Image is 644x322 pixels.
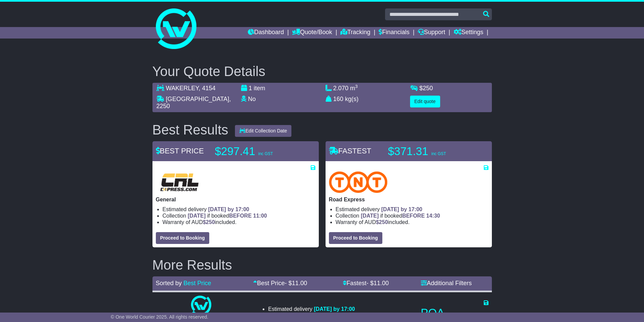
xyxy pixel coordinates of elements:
span: kg(s) [345,96,359,102]
img: One World Courier: Same Day Nationwide(quotes take 0.5-1 hour) [191,296,211,316]
img: CRL: General [156,171,203,193]
span: [DATE] by 17:00 [208,206,249,212]
p: $297.41 [215,145,300,158]
span: if booked [361,213,440,219]
img: TNT Domestic: Road Express [329,171,388,193]
span: BEFORE [402,213,425,219]
a: Financials [379,27,409,39]
button: Edit quote [410,96,440,107]
li: Collection [336,213,488,219]
span: if booked [188,213,267,219]
span: 160 [333,96,343,102]
a: Dashboard [248,27,284,39]
span: [DATE] [188,213,206,219]
span: 250 [206,219,215,225]
span: BEFORE [229,213,252,219]
span: $ [203,219,215,225]
button: Proceed to Booking [329,232,382,244]
p: General [156,196,315,203]
span: 11.00 [292,280,307,287]
button: Edit Collection Date [235,125,291,137]
span: - $ [366,280,389,287]
span: , 2250 [157,96,231,110]
p: POA [421,306,488,320]
li: Estimated delivery [336,206,488,213]
span: FASTEST [329,147,372,155]
span: 2.070 [333,85,349,92]
span: 11:00 [253,213,267,219]
span: 11.00 [374,280,389,287]
span: m [350,85,358,92]
a: Additional Filters [421,280,472,287]
span: [GEOGRAPHIC_DATA] [166,96,229,102]
span: BEST PRICE [156,147,204,155]
h2: More Results [152,257,492,272]
span: $ [420,85,433,92]
span: WAKERLEY [166,85,199,92]
span: [DATE] by 17:00 [381,206,423,212]
span: 250 [379,219,388,225]
a: Tracking [340,27,370,39]
a: Best Price [184,280,211,287]
sup: 3 [355,84,358,89]
li: Estimated delivery [163,206,315,213]
span: - $ [285,280,307,287]
a: Fastest- $11.00 [343,280,389,287]
span: Sorted by [156,280,182,287]
span: [DATE] by 17:00 [314,306,355,312]
div: Best Results [149,122,232,137]
span: [DATE] [361,213,379,219]
span: item [254,85,265,92]
li: Estimated delivery [268,306,355,312]
p: $371.31 [388,145,473,158]
h2: Your Quote Details [152,64,492,79]
span: , 4154 [199,85,216,92]
li: Warranty of AUD included. [163,219,315,225]
span: $ [376,219,388,225]
li: Collection [163,213,315,219]
span: © One World Courier 2025. All rights reserved. [111,314,209,320]
span: 14:30 [426,213,440,219]
span: inc GST [258,151,273,156]
p: Road Express [329,196,488,203]
span: No [248,96,256,102]
a: Settings [454,27,483,39]
span: 1 [249,85,252,92]
li: Warranty of AUD included. [336,219,488,225]
span: 250 [423,85,433,92]
a: Quote/Book [292,27,332,39]
a: Support [418,27,445,39]
button: Proceed to Booking [156,232,209,244]
a: Best Price- $11.00 [253,280,307,287]
span: inc GST [431,151,446,156]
